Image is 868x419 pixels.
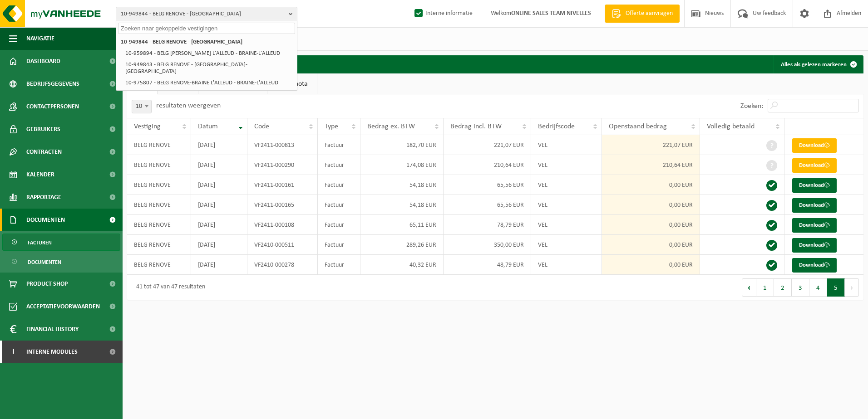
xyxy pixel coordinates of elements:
button: 2 [774,278,792,297]
a: Download [792,178,837,193]
td: Factuur [318,215,361,235]
span: Interne modules [26,341,78,363]
td: 221,07 EUR [444,135,531,155]
td: VF2411-000108 [247,215,318,235]
li: 10-949843 - BELG RENOVE - [GEOGRAPHIC_DATA]-[GEOGRAPHIC_DATA] [123,59,295,77]
span: Offerte aanvragen [623,9,675,18]
td: VF2411-000165 [247,195,318,215]
td: BELG RENOVE [127,175,191,195]
span: Code [254,123,269,130]
span: Documenten [26,209,65,231]
td: 65,56 EUR [444,195,531,215]
td: [DATE] [191,195,247,215]
td: 65,56 EUR [444,175,531,195]
td: Factuur [318,155,361,175]
button: 5 [827,278,845,297]
span: I [9,341,17,363]
span: Openstaand bedrag [609,123,667,130]
td: VEL [531,155,602,175]
a: Download [792,238,837,253]
span: Financial History [26,318,79,341]
span: Bedrijfscode [538,123,575,130]
td: 289,26 EUR [360,235,444,255]
a: Download [792,138,837,153]
span: Navigatie [26,27,54,50]
td: BELG RENOVE [127,235,191,255]
td: VEL [531,215,602,235]
span: Bedrijfsgegevens [26,73,79,95]
span: Product Shop [26,273,68,295]
span: Contracten [26,141,62,163]
span: Acceptatievoorwaarden [26,295,100,318]
td: [DATE] [191,175,247,195]
a: Offerte aanvragen [605,5,680,23]
strong: 10-949844 - BELG RENOVE - [GEOGRAPHIC_DATA] [121,39,242,45]
td: BELG RENOVE [127,195,191,215]
span: Gebruikers [26,118,60,141]
strong: ONLINE SALES TEAM NIVELLES [511,10,591,17]
td: VEL [531,235,602,255]
li: 10-975807 - BELG RENOVE-BRAINE L'ALLEUD - BRAINE-L'ALLEUD [123,77,295,88]
span: Facturen [28,234,52,251]
span: 10 [132,100,152,113]
td: [DATE] [191,235,247,255]
td: Factuur [318,175,361,195]
td: [DATE] [191,155,247,175]
input: Zoeken naar gekoppelde vestigingen [118,23,295,34]
button: 10-949844 - BELG RENOVE - [GEOGRAPHIC_DATA] [116,7,297,20]
td: 65,11 EUR [360,215,444,235]
td: 48,79 EUR [444,255,531,275]
td: 54,18 EUR [360,175,444,195]
span: 10-949844 - BELG RENOVE - [GEOGRAPHIC_DATA] [121,7,285,21]
td: Factuur [318,135,361,155]
span: 10 [132,100,151,113]
td: Factuur [318,195,361,215]
td: Factuur [318,255,361,275]
button: Next [845,278,859,297]
td: 0,00 EUR [602,215,700,235]
td: BELG RENOVE [127,255,191,275]
a: Download [792,218,837,233]
td: [DATE] [191,215,247,235]
span: Bedrag ex. BTW [367,123,415,130]
td: VF2411-000813 [247,135,318,155]
td: VEL [531,135,602,155]
td: 221,07 EUR [602,135,700,155]
span: Kalender [26,163,54,186]
label: resultaten weergeven [156,102,221,109]
td: VF2411-000161 [247,175,318,195]
td: 210,64 EUR [444,155,531,175]
td: 78,79 EUR [444,215,531,235]
a: Facturen [2,234,120,251]
td: [DATE] [191,135,247,155]
td: 0,00 EUR [602,235,700,255]
span: Bedrag incl. BTW [450,123,502,130]
button: 1 [756,278,774,297]
td: BELG RENOVE [127,155,191,175]
td: 210,64 EUR [602,155,700,175]
td: 54,18 EUR [360,195,444,215]
td: 350,00 EUR [444,235,531,255]
span: Documenten [28,253,61,271]
td: VF2411-000290 [247,155,318,175]
label: Zoeken: [740,102,763,110]
a: Download [792,258,837,273]
button: 3 [792,278,809,297]
span: Type [325,123,338,130]
button: 4 [809,278,827,297]
button: Previous [742,278,756,297]
td: 0,00 EUR [602,175,700,195]
a: Download [792,198,837,213]
td: 0,00 EUR [602,195,700,215]
span: Rapportage [26,186,61,209]
span: Datum [198,123,218,130]
td: Factuur [318,235,361,255]
a: Documenten [2,253,120,270]
td: VF2410-000278 [247,255,318,275]
td: 174,08 EUR [360,155,444,175]
li: 10-959894 - BELG [PERSON_NAME] L'ALLEUD - BRAINE-L'ALLEUD [123,48,295,59]
label: Interne informatie [413,7,473,20]
span: Dashboard [26,50,60,73]
span: Vestiging [134,123,161,130]
td: VEL [531,255,602,275]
